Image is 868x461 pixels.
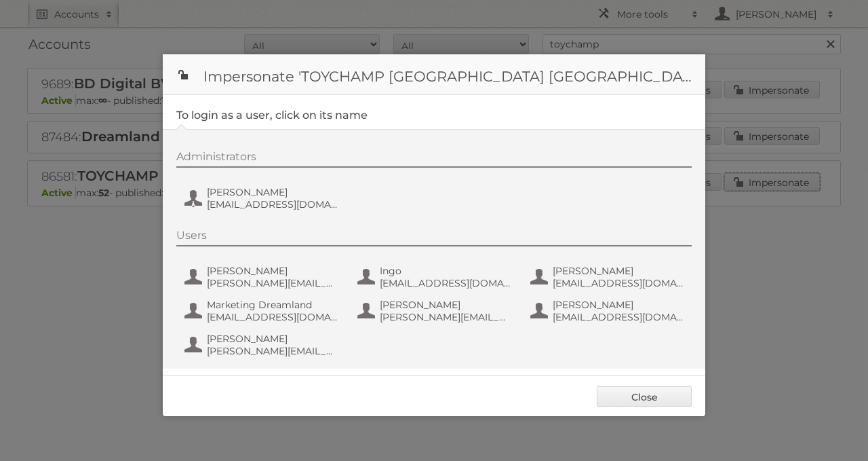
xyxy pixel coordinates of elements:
button: [PERSON_NAME] [PERSON_NAME][EMAIL_ADDRESS][DOMAIN_NAME] [356,297,515,325]
button: Marketing Dreamland [EMAIL_ADDRESS][DOMAIN_NAME] [183,297,342,325]
span: [PERSON_NAME] [553,299,684,311]
span: [EMAIL_ADDRESS][DOMAIN_NAME] [553,277,684,289]
span: [PERSON_NAME][EMAIL_ADDRESS][PERSON_NAME][DOMAIN_NAME] [207,277,338,289]
span: [EMAIL_ADDRESS][DOMAIN_NAME] [207,311,338,323]
button: [PERSON_NAME] [PERSON_NAME][EMAIL_ADDRESS][PERSON_NAME][DOMAIN_NAME] [183,263,342,291]
span: [PERSON_NAME] [553,265,684,277]
span: Marketing Dreamland [207,299,338,311]
span: [EMAIL_ADDRESS][DOMAIN_NAME] [380,277,511,289]
div: Administrators [176,150,692,168]
button: [PERSON_NAME] [PERSON_NAME][EMAIL_ADDRESS][DOMAIN_NAME] [183,331,342,358]
span: [PERSON_NAME] [207,333,338,345]
div: Users [176,229,692,246]
span: [PERSON_NAME] [380,299,511,311]
legend: To login as a user, click on its name [176,109,368,122]
button: [PERSON_NAME] [EMAIL_ADDRESS][DOMAIN_NAME] [529,263,688,291]
span: [EMAIL_ADDRESS][DOMAIN_NAME] [207,198,338,210]
span: [EMAIL_ADDRESS][DOMAIN_NAME] [553,311,684,323]
button: Ingo [EMAIL_ADDRESS][DOMAIN_NAME] [356,263,515,291]
span: [PERSON_NAME] [207,186,338,198]
span: [PERSON_NAME][EMAIL_ADDRESS][DOMAIN_NAME] [207,345,338,357]
h1: Impersonate 'TOYCHAMP [GEOGRAPHIC_DATA] [GEOGRAPHIC_DATA]' [163,54,705,95]
button: [PERSON_NAME] [EMAIL_ADDRESS][DOMAIN_NAME] [183,185,342,212]
button: [PERSON_NAME] [EMAIL_ADDRESS][DOMAIN_NAME] [529,297,688,325]
span: [PERSON_NAME] [207,265,338,277]
a: Close [597,386,692,407]
span: Ingo [380,265,511,277]
span: [PERSON_NAME][EMAIL_ADDRESS][DOMAIN_NAME] [380,311,511,323]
